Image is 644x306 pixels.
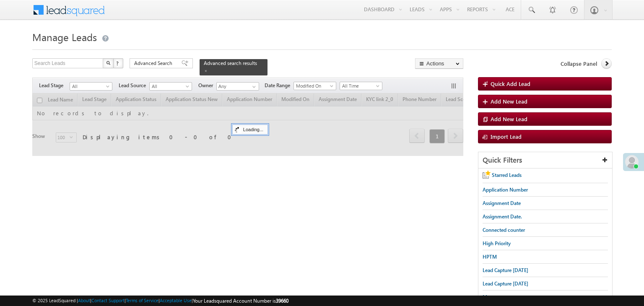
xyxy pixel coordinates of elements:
span: Advanced Search [134,60,175,67]
span: Date Range [265,82,293,89]
input: Type to Search [216,82,259,91]
span: HPTM [483,254,497,260]
span: Application Number [483,187,528,193]
div: Loading... [232,124,268,135]
span: High Priority [483,240,511,246]
span: Modified On [294,82,334,90]
span: Connected counter [483,227,525,233]
img: Search [106,61,110,65]
span: Assignment Date. [483,213,522,220]
span: Add New Lead [491,115,527,122]
a: All [70,82,112,91]
span: Advanced search results [204,60,257,66]
span: Collapse Panel [561,60,597,67]
a: About [78,298,90,303]
span: Add New Lead [491,98,527,105]
a: Acceptable Use [160,298,192,303]
span: Your Leadsquared Account Number is [193,298,288,304]
span: Lead Stage [39,82,70,89]
span: Lead Capture [DATE] [483,267,528,273]
a: All [149,82,192,91]
a: Show All Items [248,83,258,91]
a: Terms of Service [126,298,158,303]
span: All Time [340,82,380,90]
a: Modified On [293,82,336,90]
span: Import Lead [491,133,522,140]
span: Starred Leads [492,172,522,178]
span: Lead Capture [DATE] [483,280,528,287]
span: Lead Source [119,82,149,89]
button: ? [113,58,123,68]
span: © 2025 LeadSquared | | | | | [32,297,288,305]
span: Messages [483,294,504,300]
span: All [150,83,190,90]
span: 39660 [276,298,288,304]
button: Actions [415,58,463,69]
span: Manage Leads [32,30,97,44]
div: Quick Filters [478,152,612,169]
span: All [70,83,110,90]
span: ? [116,60,120,67]
a: Contact Support [91,298,125,303]
a: All Time [340,82,382,90]
span: Quick Add Lead [491,80,530,87]
span: Assignment Date [483,200,521,206]
span: Owner [198,82,216,89]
